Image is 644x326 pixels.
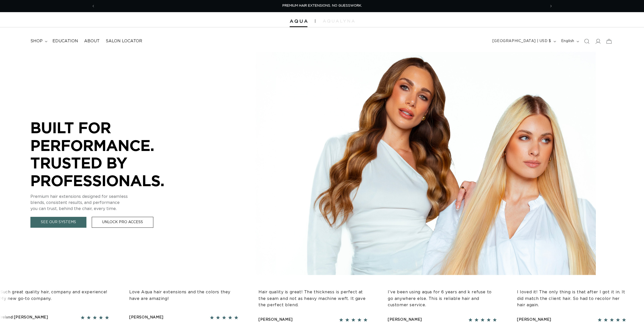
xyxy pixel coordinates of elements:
div: [PERSON_NAME] [128,314,162,321]
p: Love Aqua hair extensions and the colors they have are amazing! [128,289,237,302]
a: Unlock Pro Access [92,217,153,228]
img: Aqua Hair Extensions [290,20,307,23]
button: [GEOGRAPHIC_DATA] | USD $ [489,36,558,46]
img: aqualyna.com [323,20,355,23]
span: Salon Locator [106,39,142,44]
a: About [81,35,103,47]
p: I loved it! The only thing is that after I got it in. It did match the client hair. So had to rec... [516,289,625,309]
a: Education [49,35,81,47]
span: Education [52,39,78,44]
button: Next announcement [545,1,557,11]
span: PREMIUM HAIR EXTENSIONS. NO GUESSWORK. [282,4,362,7]
div: [PERSON_NAME] [387,317,421,323]
a: Salon Locator [103,35,145,47]
summary: Search [581,36,592,47]
button: English [558,36,581,46]
p: I’ve been using aqua for 6 years and k refuse to go anywhere else. This is reliable hair and cust... [387,289,496,309]
span: English [561,39,574,44]
div: [PERSON_NAME] [257,317,292,323]
span: shop [30,39,43,44]
span: About [84,39,100,44]
p: BUILT FOR PERFORMANCE. TRUSTED BY PROFESSIONALS. [30,119,182,189]
p: Hair quality is great! The thickness is perfect at the seam and not as heavy machine weft. It gav... [257,289,366,309]
p: Premium hair extensions designed for seamless blends, consistent results, and performance you can... [30,194,182,212]
a: See Our Systems [30,217,86,228]
summary: shop [27,35,49,47]
div: [PERSON_NAME] [516,317,550,323]
span: [GEOGRAPHIC_DATA] | USD $ [492,39,551,44]
button: Previous announcement [88,1,99,11]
